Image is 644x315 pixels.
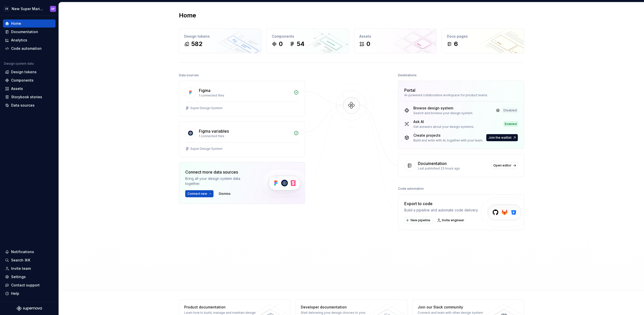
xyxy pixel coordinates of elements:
button: Dismiss [217,190,233,197]
div: Search and browse your design system. [413,111,473,115]
div: Build a pipeline and automate code delivery. [404,208,478,213]
div: Help [11,291,19,296]
button: Join the waitlist [486,134,518,141]
div: Enabled [504,122,518,127]
a: Documentation [3,28,56,36]
div: Notifications [11,249,34,254]
div: Analytics [11,38,27,43]
span: Join the waitlist [489,136,512,140]
span: Invite engineer [442,218,464,222]
div: New Super Mario Design System [12,6,44,11]
div: SP [51,7,55,11]
a: Figma variables1 connected filesSuper Design System [179,122,305,157]
a: Open editor [491,162,518,169]
button: Help [3,289,56,298]
div: 0 [279,40,283,48]
h2: Home [179,11,196,19]
div: Build and write with AI, together with your team. [413,138,483,142]
a: Invite team [3,264,56,273]
div: Bring all your design system data together. [185,176,253,186]
a: Assets [3,85,56,93]
div: Components [272,34,344,39]
a: Assets0 [354,29,437,53]
div: Settings [11,274,26,279]
div: Documentation [418,160,447,166]
div: Design tokens [11,69,37,75]
span: Dismiss [219,192,231,196]
span: Connect new [187,192,207,196]
a: Settings [3,273,56,281]
a: Code automation [3,44,56,53]
div: 582 [191,40,202,48]
div: Design tokens [184,34,256,39]
a: Analytics [3,36,56,44]
button: Connect new [185,190,213,197]
a: Components [3,76,56,84]
div: Figma [199,87,210,93]
button: New pipeline [404,217,433,224]
a: Storybook stories [3,93,56,101]
div: Home [11,21,21,26]
a: Design tokens582 [179,29,261,53]
button: Search ⌘K [3,256,56,264]
div: Invite team [11,266,31,271]
div: Search ⌘K [11,258,30,263]
div: Super Design System [190,147,223,151]
div: Product documentation [184,305,258,310]
div: Design system data [4,62,34,66]
div: Storybook stories [11,94,42,100]
div: Figma variables [199,128,229,134]
div: 3S [4,6,10,12]
div: Disabled [502,108,518,113]
div: Code automation [11,46,42,51]
div: 6 [454,40,458,48]
div: Destinations [398,72,417,79]
div: Super Design System [190,106,223,110]
div: Connect more data sources [185,169,253,175]
button: Contact support [3,281,56,289]
div: 0 [366,40,370,48]
a: Invite engineer [436,217,467,224]
a: Home [3,19,56,28]
div: 1 connected files [199,93,291,98]
div: Join our Slack community [418,305,491,310]
div: Assets [11,86,23,91]
div: Developer documentation [301,305,374,310]
div: AI-powered collaborative workspace for product teams. [404,93,518,97]
div: Documentation [11,29,38,34]
a: Data sources [3,101,56,109]
div: 1 connected files [199,134,291,138]
span: New pipeline [411,218,430,222]
div: Data sources [179,72,199,79]
div: Assets [359,34,431,39]
span: Open editor [493,163,512,167]
button: 3SNew Super Mario Design SystemSP [1,3,58,14]
div: Contact support [11,283,40,288]
a: Components054 [266,29,349,53]
svg: Supernova Logo [17,306,42,311]
a: Design tokens [3,68,56,76]
div: Browse design system [413,106,473,111]
div: Last published 23 hours ago [418,166,488,171]
div: Get answers about your design systems. [413,125,474,129]
div: Code automation [398,185,424,192]
div: Export to code [404,201,478,207]
div: Components [11,78,34,83]
a: Docs pages6 [442,29,524,53]
div: Portal [404,87,415,93]
div: 54 [297,40,305,48]
div: Data sources [11,103,35,108]
div: Create projects [413,133,483,138]
div: Docs pages [447,34,519,39]
div: Ask AI [413,119,474,124]
button: Notifications [3,248,56,256]
a: Figma1 connected filesSuper Design System [179,81,305,116]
